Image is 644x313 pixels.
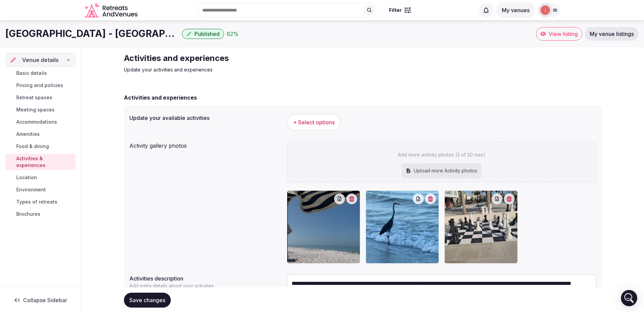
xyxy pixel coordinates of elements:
button: Collapse Sidebar [5,293,75,308]
div: Open Intercom Messenger [621,290,637,306]
span: Accommodations [16,119,57,125]
p: Add more activity photos (3 of 20 max) [398,151,485,158]
a: Types of retreats [5,197,75,207]
img: julia.oletskaya [540,5,550,15]
a: Amenities [5,129,75,139]
span: Collapse Sidebar [23,297,67,304]
a: My venues [496,7,535,14]
p: Add extra details about your activities [129,283,216,289]
div: zota - 7.jpg [287,190,360,264]
button: Published [182,29,224,39]
a: Pricing and policies [5,81,75,90]
a: Basic details [5,68,75,78]
span: My venue listings [590,30,634,37]
p: Update your activities and experiences [124,66,352,73]
span: Environment [16,186,46,193]
a: Brochures [5,209,75,219]
button: Save changes [124,293,171,308]
span: Types of retreats [16,199,57,205]
span: Location [16,174,37,181]
h2: Activities and experiences [124,53,352,64]
a: Visit the homepage [85,3,139,18]
button: 82% [227,30,239,38]
a: Food & dining [5,142,75,151]
label: Update your available activities [129,115,281,121]
span: Basic details [16,70,47,77]
a: My venue listings [585,27,639,41]
label: Activities description [129,276,281,281]
span: Brochures [16,211,40,217]
a: Accommodations [5,117,75,127]
div: zota - 3.jpg [366,190,439,264]
a: Activities & experiences [5,154,75,170]
div: 82 % [227,30,239,38]
button: My venues [496,2,535,18]
h1: [GEOGRAPHIC_DATA] - [GEOGRAPHIC_DATA] - [GEOGRAPHIC_DATA], [GEOGRAPHIC_DATA] [5,27,179,40]
span: Meeting spaces [16,106,55,113]
div: zopta - 8.jpg [444,190,518,264]
a: View listing [536,27,582,41]
button: Filter [385,4,416,17]
a: Meeting spaces [5,105,75,114]
span: Save changes [129,297,165,304]
span: Retreat spaces [16,94,52,101]
a: Environment [5,185,75,194]
span: Venue details [22,56,59,64]
a: Location [5,173,75,182]
button: + Select options [287,114,341,131]
span: Published [195,30,220,37]
span: Pricing and policies [16,82,63,89]
span: Food & dining [16,143,49,150]
span: Filter [389,7,402,14]
div: Upload more Activity photos [402,163,481,178]
span: Activities & experiences [16,155,73,169]
span: + Select options [293,119,335,126]
span: Amenities [16,131,40,138]
div: Activity gallery photos [129,139,281,150]
svg: Retreats and Venues company logo [85,3,139,18]
a: Retreat spaces [5,93,75,102]
h2: Activities and experiences [124,93,197,102]
span: View listing [549,30,578,37]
